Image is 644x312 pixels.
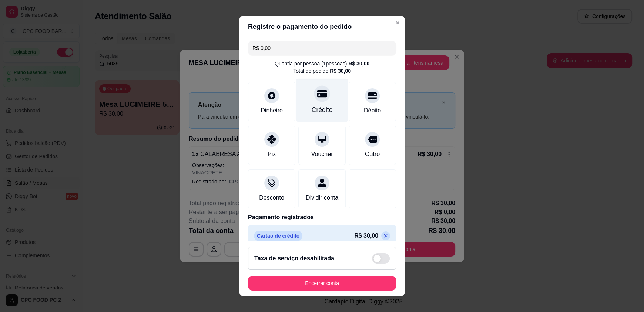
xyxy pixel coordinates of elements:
div: R$ 30,00 [330,67,351,75]
p: Pagamento registrados [248,213,396,222]
p: Cartão de crédito [254,231,302,241]
button: Close [392,17,403,29]
div: Quantia por pessoa ( 1 pessoas) [275,60,369,67]
div: Crédito [312,105,333,115]
div: Total do pedido [293,67,351,75]
div: Dividir conta [306,193,338,202]
div: R$ 30,00 [348,60,369,67]
p: R$ 30,00 [354,231,378,240]
div: Dinheiro [261,106,283,115]
button: Encerrar conta [248,276,396,291]
div: Débito [364,106,381,115]
div: Pix [268,150,276,159]
header: Registre o pagamento do pedido [239,16,405,38]
div: Voucher [311,150,333,159]
h2: Taxa de serviço desabilitada [254,254,334,263]
input: Ex.: hambúrguer de cordeiro [252,41,392,55]
div: Outro [365,150,380,159]
div: Desconto [259,193,284,202]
